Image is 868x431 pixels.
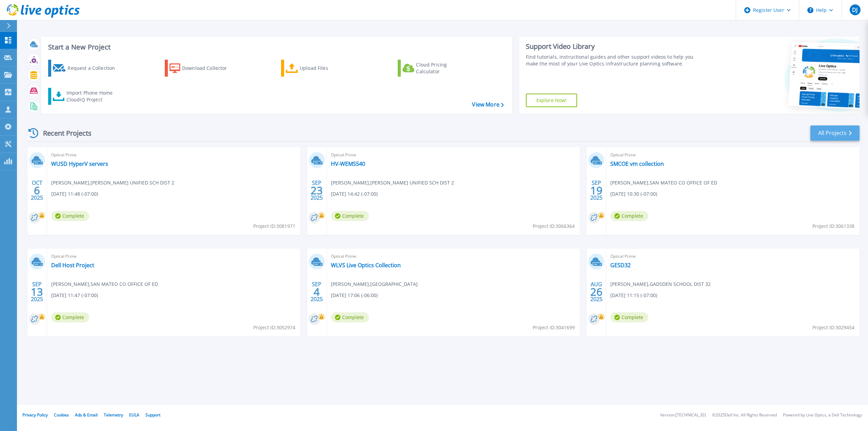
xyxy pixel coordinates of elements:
[26,125,101,141] div: Recent Projects
[660,413,706,417] li: Version: [TECHNICAL_ID]
[34,188,40,193] span: 6
[51,190,98,198] span: [DATE] 11:48 (-07:00)
[526,54,702,67] div: Find tutorials, instructional guides and other support videos to help you make the most of your L...
[533,324,575,331] span: Project ID: 3041699
[610,190,657,198] span: [DATE] 10:30 (-07:00)
[51,280,158,288] span: [PERSON_NAME] , SAN MATEO CO OFFICE OF ED
[165,60,240,77] a: Download Collector
[610,179,717,187] span: [PERSON_NAME] , SAN MATEO CO OFFICE OF ED
[331,280,418,288] span: [PERSON_NAME] , [GEOGRAPHIC_DATA]
[610,280,711,288] span: [PERSON_NAME] , GADSDEN SCHOOL DIST 32
[281,60,357,77] a: Upload Files
[712,413,777,417] li: © 2025 Dell Inc. All Rights Reserved
[51,179,174,187] span: [PERSON_NAME] , [PERSON_NAME] UNIFIED SCH DIST 2
[31,279,43,304] div: SEP 2025
[610,312,648,322] span: Complete
[398,60,473,77] a: Cloud Pricing Calculator
[310,178,323,203] div: SEP 2025
[253,222,295,230] span: Project ID: 3081971
[533,222,575,230] span: Project ID: 3066364
[51,151,296,159] span: Optical Prime
[331,190,378,198] span: [DATE] 14:42 (-07:00)
[590,178,603,203] div: SEP 2025
[590,188,603,193] span: 19
[590,279,603,304] div: AUG 2025
[51,160,108,167] a: WUSD HyperV servers
[51,312,89,322] span: Complete
[51,211,89,221] span: Complete
[331,151,576,159] span: Optical Prime
[31,289,43,295] span: 13
[331,211,369,221] span: Complete
[610,211,648,221] span: Complete
[812,222,854,230] span: Project ID: 3061338
[75,412,98,418] a: Ads & Email
[182,61,236,75] div: Download Collector
[145,412,160,418] a: Support
[31,178,43,203] div: OCT 2025
[331,262,401,269] a: WLVS Live Optics Collection
[610,151,855,159] span: Optical Prime
[129,412,139,418] a: EULA
[331,160,365,167] a: HV-WEMS540
[416,61,470,75] div: Cloud Pricing Calculator
[331,312,369,322] span: Complete
[331,179,454,187] span: [PERSON_NAME] , [PERSON_NAME] UNIFIED SCH DIST 2
[310,279,323,304] div: SEP 2025
[610,292,657,299] span: [DATE] 11:15 (-07:00)
[311,188,323,193] span: 23
[48,60,124,77] a: Request a Collection
[812,324,854,331] span: Project ID: 3029454
[472,101,504,108] a: View More
[526,42,702,51] div: Support Video Library
[810,125,860,141] a: All Projects
[104,412,123,418] a: Telemetry
[51,253,296,260] span: Optical Prime
[783,413,862,417] li: Powered by Live Optics, a Dell Technology
[51,262,94,269] a: Dell Host Project
[590,289,603,295] span: 26
[51,292,98,299] span: [DATE] 11:47 (-07:00)
[331,253,576,260] span: Optical Prime
[253,324,295,331] span: Project ID: 3052974
[852,7,857,13] span: DJ
[22,412,48,418] a: Privacy Policy
[610,160,664,167] a: SMCOE vm collection
[66,90,119,103] div: Import Phone Home CloudIQ Project
[526,94,577,107] a: Explore Now!
[67,61,122,75] div: Request a Collection
[48,43,504,51] h3: Start a New Project
[54,412,69,418] a: Cookies
[300,61,354,75] div: Upload Files
[610,253,855,260] span: Optical Prime
[610,262,631,269] a: GESD32
[314,289,320,295] span: 4
[331,292,378,299] span: [DATE] 17:06 (-06:00)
